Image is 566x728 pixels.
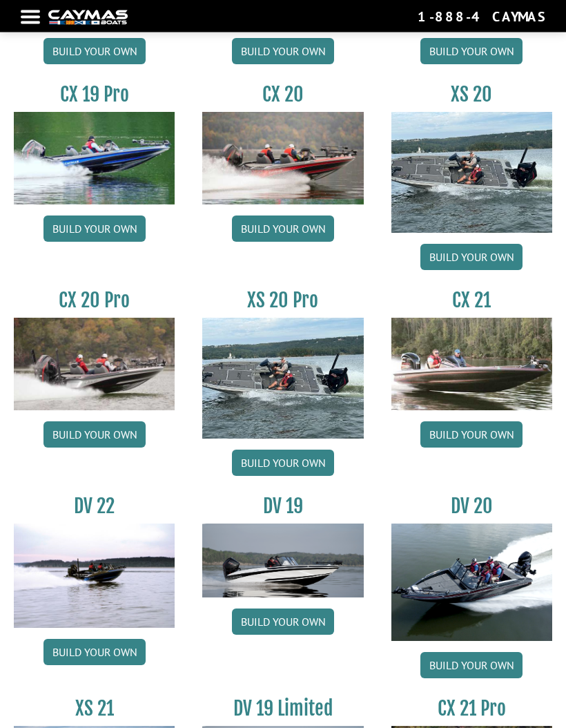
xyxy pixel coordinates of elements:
h3: DV 20 [391,495,552,519]
h3: CX 20 [202,83,363,107]
a: Build your own [43,640,146,666]
img: dv-19-ban_from_website_for_caymas_connect.png [202,524,363,598]
img: DV22_original_motor_cropped_for_caymas_connect.jpg [14,524,175,629]
h3: XS 20 [391,83,552,107]
a: Build your own [420,245,523,271]
h3: DV 22 [14,495,175,519]
img: DV_20_from_website_for_caymas_connect.png [391,524,552,642]
a: Build your own [232,39,334,65]
img: CX21_thumb.jpg [391,318,552,411]
h3: DV 19 [202,495,363,519]
h3: CX 21 [391,289,552,313]
a: Build your own [43,422,146,448]
img: XS_20_resized.jpg [391,113,552,233]
a: Build your own [420,422,523,448]
a: Build your own [232,609,334,635]
img: XS_20_resized.jpg [202,318,363,439]
a: Build your own [43,39,146,65]
img: CX-20Pro_thumbnail.jpg [14,318,175,411]
img: white-logo-c9c8dbefe5ff5ceceb0f0178aa75bf4bb51f6bca0971e226c86eb53dfe498488.png [48,10,128,25]
img: CX-20_thumbnail.jpg [202,113,363,205]
h3: XS 21 [14,697,175,721]
h3: XS 20 Pro [202,289,363,313]
h3: DV 19 Limited [202,697,363,721]
a: Build your own [43,216,146,242]
div: 1-888-4CAYMAS [418,8,545,26]
img: CX19_thumbnail.jpg [14,113,175,205]
a: Build your own [232,450,334,477]
h3: CX 20 Pro [14,289,175,313]
h3: CX 21 Pro [391,697,552,721]
h3: CX 19 Pro [14,83,175,107]
a: Build your own [232,216,334,242]
a: Build your own [420,39,523,65]
a: Build your own [420,653,523,679]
